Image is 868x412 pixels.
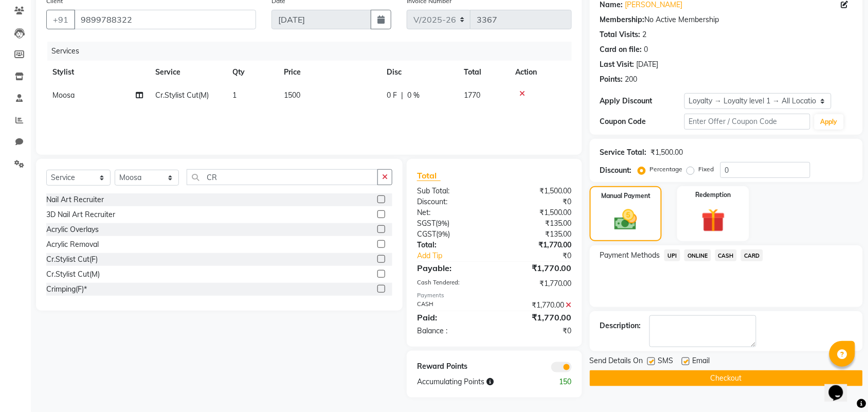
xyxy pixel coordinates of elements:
div: Payments [417,291,572,300]
div: ₹135.00 [494,218,580,229]
span: Send Details On [590,355,643,368]
th: Service [149,61,226,84]
th: Stylist [46,61,149,84]
th: Price [278,61,381,84]
span: 9% [438,230,448,238]
iframe: chat widget [825,371,858,402]
div: ₹1,500.00 [494,207,580,218]
div: Last Visit: [600,59,635,70]
div: Points: [600,74,623,85]
input: Search by Name/Mobile/Email/Code [74,10,256,29]
div: Balance : [409,326,495,336]
span: Payment Methods [600,250,660,261]
div: Total: [409,240,495,250]
span: CASH [715,249,737,261]
span: 1770 [464,91,480,100]
th: Total [458,61,509,84]
button: Checkout [590,370,863,386]
div: 3D Nail Art Recruiter [46,209,115,220]
div: Acrylic Overlays [46,224,99,235]
span: CARD [741,249,763,261]
div: No Active Membership [600,14,853,25]
div: Accumulating Points [409,377,537,387]
span: 0 F [387,90,397,101]
span: CGST [417,229,436,239]
div: Services [47,42,580,61]
div: Sub Total: [409,186,495,196]
div: ₹0 [494,326,580,336]
div: Card on file: [600,44,642,55]
div: Cr.Stylist Cut(F) [46,254,98,265]
div: Reward Points [409,361,495,372]
div: ₹1,770.00 [494,278,580,289]
div: Acrylic Removal [46,239,99,250]
span: Moosa [52,91,75,100]
span: | [401,90,403,101]
div: ₹1,770.00 [494,262,580,274]
div: ₹1,770.00 [494,300,580,311]
div: Paid: [409,311,495,324]
span: 1500 [284,91,300,100]
a: Add Tip [409,250,509,261]
span: 9% [438,219,447,227]
div: ₹1,500.00 [651,147,683,158]
th: Qty [226,61,278,84]
span: SGST [417,219,436,228]
button: Apply [815,114,844,130]
div: ₹1,500.00 [494,186,580,196]
span: Cr.Stylist Cut(M) [155,91,209,100]
img: _cash.svg [607,207,644,233]
div: Cash Tendered: [409,278,495,289]
div: Net: [409,207,495,218]
label: Fixed [699,165,714,174]
div: ₹1,770.00 [494,311,580,324]
label: Percentage [650,165,683,174]
div: ₹0 [494,196,580,207]
div: Service Total: [600,147,647,158]
div: Nail Art Recruiter [46,194,104,205]
div: Coupon Code [600,116,684,127]
div: [DATE] [637,59,659,70]
div: Description: [600,320,641,331]
label: Redemption [696,190,731,200]
span: 1 [232,91,237,100]
div: 200 [625,74,638,85]
input: Search or Scan [187,169,378,185]
span: Total [417,170,441,181]
div: 2 [643,29,647,40]
span: UPI [664,249,680,261]
label: Manual Payment [601,191,650,201]
span: 0 % [407,90,420,101]
div: CASH [409,300,495,311]
div: Total Visits: [600,29,641,40]
th: Action [509,61,572,84]
span: ONLINE [684,249,711,261]
span: SMS [658,355,674,368]
div: Discount: [409,196,495,207]
div: Payable: [409,262,495,274]
div: ( ) [409,218,495,229]
img: _gift.svg [694,206,733,235]
div: Apply Discount [600,96,684,106]
div: 0 [644,44,648,55]
span: Email [693,355,710,368]
div: 150 [537,377,580,387]
div: ₹1,770.00 [494,240,580,250]
input: Enter Offer / Coupon Code [684,114,810,130]
div: Cr.Stylist Cut(M) [46,269,100,280]
div: ₹135.00 [494,229,580,240]
div: Crimping(F)* [46,284,87,295]
button: +91 [46,10,75,29]
div: Membership: [600,14,645,25]
th: Disc [381,61,458,84]
div: Discount: [600,165,632,176]
div: ( ) [409,229,495,240]
div: ₹0 [509,250,580,261]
